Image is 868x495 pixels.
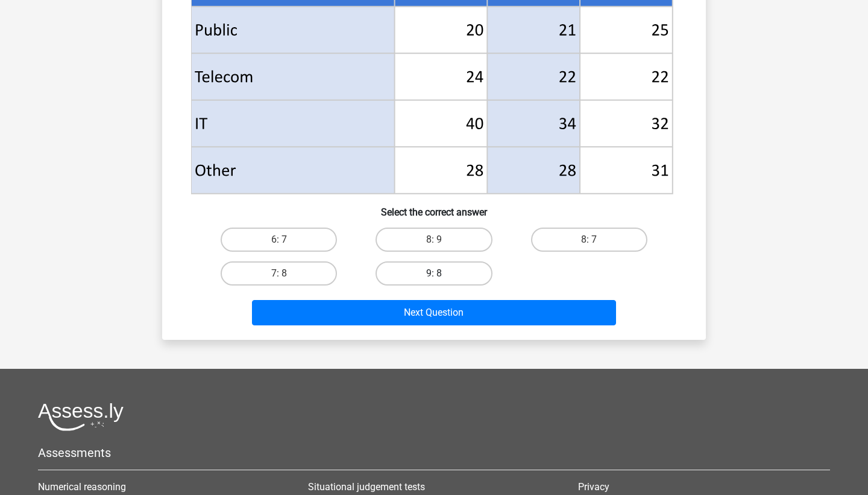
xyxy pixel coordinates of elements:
h5: Assessments [38,445,830,460]
label: 6: 7 [221,228,337,252]
label: 7: 8 [221,261,337,286]
label: 9: 8 [376,261,492,286]
label: 8: 7 [531,228,647,252]
img: Assessly logo [38,403,124,431]
label: 8: 9 [376,228,492,252]
a: Numerical reasoning [38,481,126,493]
h6: Select the correct answer [181,197,687,218]
button: Next Question [252,300,617,325]
a: Situational judgement tests [308,481,425,493]
a: Privacy [578,481,609,493]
